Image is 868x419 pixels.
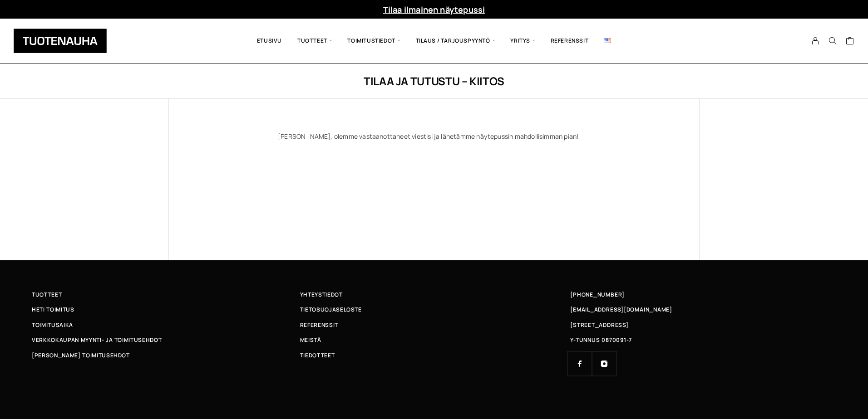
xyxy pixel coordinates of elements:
a: Tuotteet [32,290,300,299]
span: [STREET_ADDRESS] [570,320,628,330]
span: Tuotteet [290,25,340,56]
a: Heti toimitus [32,305,300,314]
p: [PERSON_NAME], olemme vastaanottaneet viestisi ja lähetämme näytepussin mahdollisimman pian! [278,131,590,142]
span: [PERSON_NAME] toimitusehdot [32,351,130,360]
a: [PHONE_NUMBER] [570,290,625,299]
a: Referenssit [543,25,597,56]
a: Toimitusaika [32,320,300,330]
a: Verkkokaupan myynti- ja toimitusehdot [32,335,300,345]
span: Tiedotteet [300,351,335,360]
a: Instagram [592,351,616,376]
span: Yritys [503,25,542,56]
a: My Account [807,37,824,45]
a: Tilaa ilmainen näytepussi [383,4,485,15]
a: Cart [846,36,854,47]
span: Verkkokaupan myynti- ja toimitusehdot [32,335,162,345]
a: Tiedotteet [300,351,568,360]
span: Meistä [300,335,321,345]
img: Tuotenauha Oy [14,29,107,53]
span: Tilaus / Tarjouspyyntö [408,25,503,56]
span: Y-TUNNUS 0870091-7 [570,335,632,345]
span: Toimitustiedot [340,25,408,56]
a: Etusivu [249,25,290,56]
button: Search [824,37,841,45]
a: [EMAIL_ADDRESS][DOMAIN_NAME] [570,305,672,314]
span: Tietosuojaseloste [300,305,362,314]
span: Yhteystiedot [300,290,343,299]
span: Referenssit [300,320,338,330]
span: Heti toimitus [32,305,74,314]
h1: Tilaa ja tutustu – kiitos [168,73,700,88]
span: Toimitusaika [32,320,73,330]
a: Yhteystiedot [300,290,568,299]
span: Tuotteet [32,290,62,299]
a: [PERSON_NAME] toimitusehdot [32,351,300,360]
a: Referenssit [300,320,568,330]
a: Facebook [567,351,592,376]
a: Tietosuojaseloste [300,305,568,314]
img: English [604,38,611,43]
a: Meistä [300,335,568,345]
